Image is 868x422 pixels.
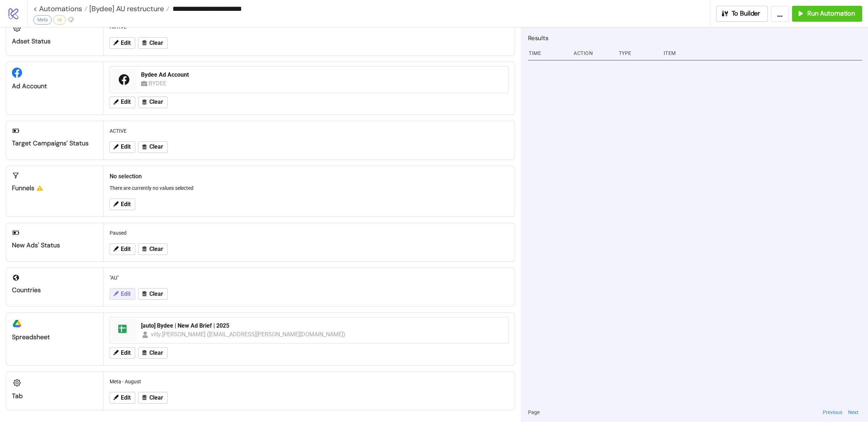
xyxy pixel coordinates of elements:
[107,226,512,240] div: Paused
[149,144,163,150] span: Clear
[12,241,98,250] div: New Ads' Status
[12,333,98,341] div: Spreadsheet
[53,15,66,25] div: v6
[618,46,658,60] div: Type
[107,271,512,285] div: "AU"
[121,201,131,208] span: Edit
[149,40,163,46] span: Clear
[88,5,169,12] a: [Bydee] AU restructure
[138,97,168,108] button: Clear
[141,322,504,330] div: [auto] Bydee | New Ad Brief | 2025
[12,286,98,294] div: Countries
[138,37,168,49] button: Clear
[33,15,52,25] div: Meta
[151,330,346,339] div: villy.[PERSON_NAME] ([EMAIL_ADDRESS][PERSON_NAME][DOMAIN_NAME])
[12,184,98,192] div: Funnels
[107,375,512,388] div: Meta - August
[12,82,98,90] div: Ad Account
[110,199,135,210] button: Edit
[110,141,135,153] button: Edit
[528,33,862,43] h2: Results
[732,9,761,18] span: To Builder
[110,184,509,192] p: There are currently no values selected
[528,408,540,416] span: Page
[149,79,169,88] div: BYDEE
[716,6,768,22] button: To Builder
[110,37,135,49] button: Edit
[110,392,135,404] button: Edit
[88,4,164,13] span: [Bydee] AU restructure
[33,5,88,12] a: < Automations
[149,350,163,356] span: Clear
[110,172,509,181] h2: No selection
[121,246,131,252] span: Edit
[573,46,613,60] div: Action
[141,71,504,79] div: Bydee Ad Account
[12,37,98,46] div: Adset Status
[138,392,168,404] button: Clear
[121,40,131,46] span: Edit
[663,46,862,60] div: Item
[771,6,789,22] button: ...
[821,408,844,416] button: Previous
[528,46,568,60] div: Time
[149,291,163,297] span: Clear
[138,288,168,300] button: Clear
[12,392,98,400] div: Tab
[149,246,163,252] span: Clear
[121,291,131,297] span: Edit
[12,139,98,148] div: Target Campaigns' Status
[149,395,163,401] span: Clear
[138,347,168,359] button: Clear
[846,408,861,416] button: Next
[792,6,862,22] button: Run Automation
[121,144,131,150] span: Edit
[110,97,135,108] button: Edit
[121,350,131,356] span: Edit
[107,124,512,138] div: ACTIVE
[110,347,135,359] button: Edit
[110,288,135,300] button: Edit
[121,99,131,105] span: Edit
[149,99,163,105] span: Clear
[138,141,168,153] button: Clear
[807,9,855,18] span: Run Automation
[110,243,135,255] button: Edit
[138,243,168,255] button: Clear
[121,395,131,401] span: Edit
